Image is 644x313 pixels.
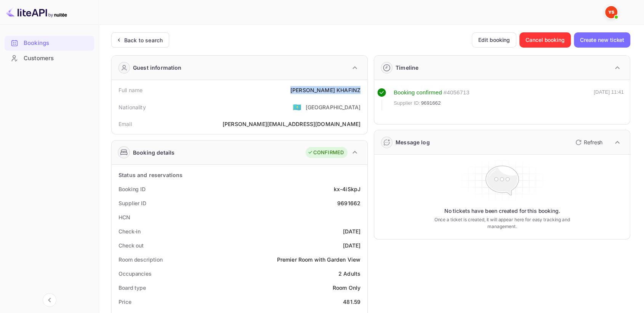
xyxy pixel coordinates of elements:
div: Nationality [119,103,146,111]
span: United States [293,100,301,114]
div: kx-4iSkpJ [334,185,360,193]
div: Booking ID [119,185,146,193]
div: 9691662 [337,199,360,207]
div: Message log [396,138,430,146]
div: Room description [119,256,162,263]
span: Supplier ID: [394,99,420,107]
div: Premier Room with Garden View [277,256,360,263]
div: # 4056713 [444,88,469,97]
button: Refresh [571,136,606,149]
div: Booking confirmed [394,88,442,97]
span: 9691662 [421,99,441,107]
img: Yandex Support [605,6,617,18]
button: Cancel booking [519,32,571,48]
div: Check out [119,241,144,249]
div: Timeline [396,64,418,72]
a: Bookings [5,36,94,50]
div: Supplier ID [119,199,146,207]
div: CONFIRMED [308,149,344,156]
div: [GEOGRAPHIC_DATA] [305,103,360,111]
div: 481.59 [343,298,360,306]
div: [DATE] 11:41 [594,88,624,110]
div: HCN [119,213,130,221]
p: Once a ticket is created, it will appear here for easy tracking and management. [433,216,570,230]
button: Collapse navigation [43,293,56,307]
div: Full name [119,86,143,94]
div: Guest information [133,64,182,72]
button: Create new ticket [574,32,630,48]
p: Refresh [584,138,602,146]
div: Bookings [5,36,94,51]
div: Customers [5,51,94,66]
div: 2 Adults [338,270,360,278]
div: Occupancies [119,270,152,278]
div: Bookings [24,39,90,48]
img: LiteAPI logo [6,6,67,18]
div: Price [119,298,131,306]
div: [DATE] [343,227,360,235]
div: Booking details [133,149,175,156]
a: Customers [5,51,94,65]
button: Edit booking [472,32,516,48]
div: Email [119,120,132,128]
div: Status and reservations [119,171,183,179]
div: Room Only [333,284,360,292]
div: [PERSON_NAME] KHAFINZ [290,86,360,94]
div: Back to search [124,36,163,44]
div: Check-in [119,227,141,235]
div: [DATE] [343,241,360,249]
div: Board type [119,284,146,292]
div: Customers [24,54,90,63]
div: [PERSON_NAME][EMAIL_ADDRESS][DOMAIN_NAME] [223,120,360,128]
p: No tickets have been created for this booking. [444,207,560,215]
